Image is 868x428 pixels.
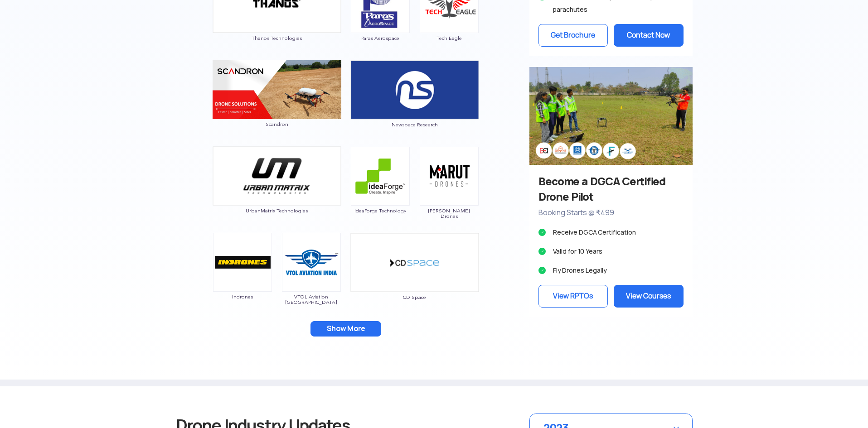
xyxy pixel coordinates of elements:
[419,35,479,41] span: Tech Eagle
[538,24,608,47] button: Get Brochure
[350,208,410,213] span: IdeaForge Technology
[538,245,684,258] li: Valid for 10 Years
[213,146,341,206] img: ic_urbanmatrix_double.png
[350,35,410,41] span: Paras Aerospace
[213,233,272,292] img: ic_indrones.png
[213,258,272,299] a: Indrones
[420,147,479,206] img: ic_marutdrones.png
[538,264,684,277] li: Fly Drones Legally
[538,207,684,219] p: Booking Starts @ ₹499
[350,233,479,292] img: ic_cdspace_double.png
[614,24,684,47] button: Contact Now
[419,208,479,219] span: [PERSON_NAME] Drones
[350,172,410,213] a: IdeaForge Technology
[213,35,341,41] span: Thanos Technologies
[350,294,479,300] span: CD Space
[213,172,341,214] a: UrbanMatrix Technologies
[350,60,479,120] img: ic_newspace_double.png
[281,294,341,305] span: VTOL Aviation [GEOGRAPHIC_DATA]
[538,285,608,308] a: View RPTOs
[538,226,684,239] li: Receive DGCA Certification
[350,122,479,127] span: Newspace Research
[310,321,381,337] button: Show More
[213,208,341,213] span: UrbanMatrix Technologies
[350,85,479,127] a: Newspace Research
[614,285,684,308] a: View Courses
[213,294,272,299] span: Indrones
[282,233,341,292] img: ic_vtolaviation.png
[281,258,341,305] a: VTOL Aviation [GEOGRAPHIC_DATA]
[213,85,341,127] a: Scandron
[213,121,341,127] span: Scandron
[529,67,693,164] img: bg_sideadtraining.png
[351,147,410,206] img: ic_ideaforge.png
[538,174,684,205] h3: Become a DGCA Certified Drone Pilot
[350,258,479,300] a: CD Space
[213,60,341,119] img: img_scandron_double.png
